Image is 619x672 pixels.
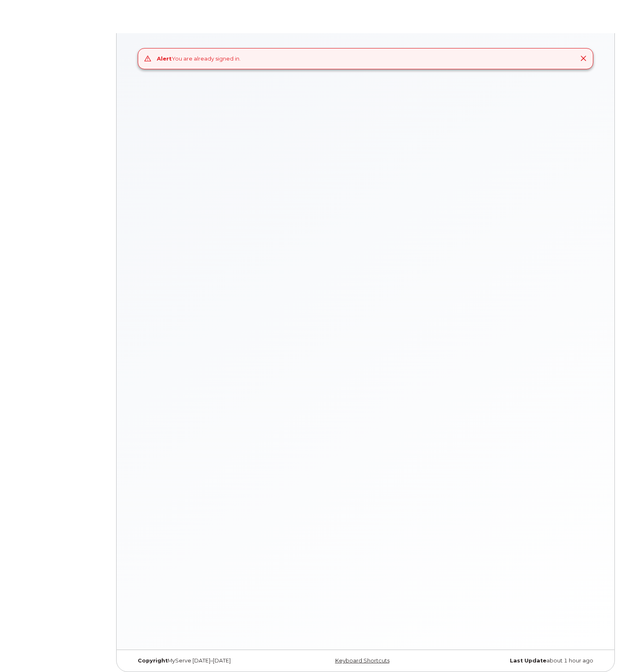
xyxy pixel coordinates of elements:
[132,657,288,664] div: MyServe [DATE]–[DATE]
[157,55,241,63] div: You are already signed in.
[335,657,390,664] a: Keyboard Shortcuts
[444,657,600,664] div: about 1 hour ago
[510,657,546,664] strong: Last Update
[157,55,172,62] strong: Alert
[138,657,168,664] strong: Copyright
